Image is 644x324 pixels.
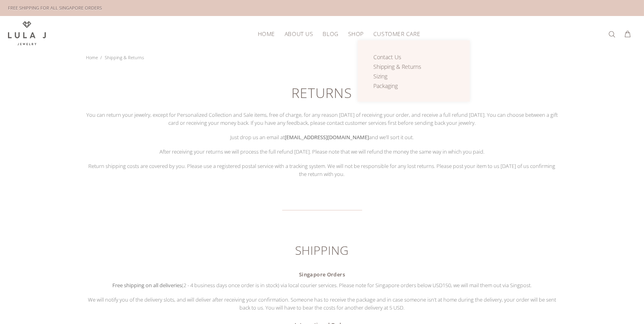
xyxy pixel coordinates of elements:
span: Shipping & Returns [373,63,421,70]
a: Home [86,54,98,60]
h2: RETURNS [86,84,558,111]
a: CUSTOMER CARE [369,28,420,40]
p: We will notify you of the delivery slots, and will deliver after receiving your confirmation. Som... [86,296,558,312]
p: (2 - 4 business days once order is in stock) via local courier services. Please note for Singapor... [86,281,558,289]
p: Just drop us an email at and we’ll sort it out. [86,133,558,141]
a: Packaging [373,81,431,91]
strong: Free shipping on all deliveries [112,282,182,289]
span: SHOP [348,31,364,37]
a: Sizing [373,72,431,81]
h3: SHIPPING [86,242,558,268]
span: Contact Us [373,53,401,61]
span: ABOUT US [285,31,313,37]
a: SHOP [343,28,369,40]
h4: Singapore Orders [86,268,558,281]
span: Sizing [373,72,387,80]
a: BLOG [318,28,343,40]
p: You can return your jewelry, except for Personalized Collection and Sale items, free of charge, f... [86,111,558,127]
span: Packaging [373,82,398,90]
span: BLOG [323,31,338,37]
div: FREE SHIPPING FOR ALL SINGAPORE ORDERS [8,4,102,12]
a: HOME [253,28,280,40]
span: CUSTOMER CARE [373,31,420,37]
a: ABOUT US [280,28,318,40]
li: Shipping & Returns [101,52,147,63]
span: HOME [258,31,275,37]
p: After receiving your returns we will process the full refund [DATE]. Please note that we will ref... [86,148,558,156]
a: Contact Us [373,52,431,62]
a: [EMAIL_ADDRESS][DOMAIN_NAME] [285,134,369,141]
a: Shipping & Returns [373,62,431,72]
p: Return shipping costs are covered by you. Please use a registered postal service with a tracking ... [86,162,558,178]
